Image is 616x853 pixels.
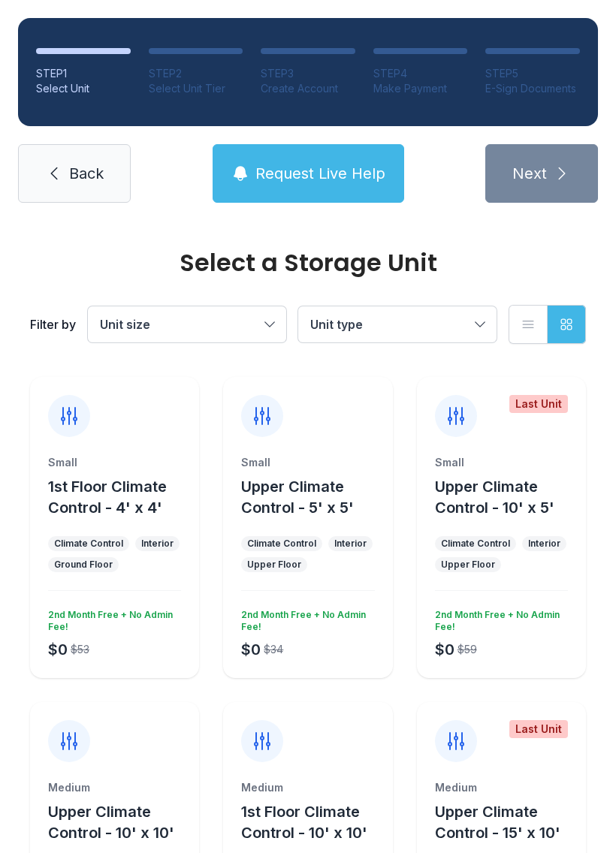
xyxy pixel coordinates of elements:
button: Unit size [88,306,286,342]
button: Upper Climate Control - 5' x 5' [241,476,386,518]
div: Interior [334,538,367,550]
div: Upper Floor [247,559,301,571]
span: Back [69,163,104,184]
span: Request Live Help [255,163,385,184]
span: 1st Floor Climate Control - 10' x 10' [241,803,367,842]
div: Select Unit [36,81,131,96]
div: 2nd Month Free + No Admin Fee! [42,603,181,633]
div: 2nd Month Free + No Admin Fee! [235,603,374,633]
div: Climate Control [54,538,123,550]
div: Climate Control [247,538,316,550]
span: Unit type [310,317,363,332]
div: STEP 2 [149,66,243,81]
button: 1st Floor Climate Control - 10' x 10' [241,801,386,843]
div: Small [435,455,568,470]
div: Select a Storage Unit [30,251,586,275]
button: Upper Climate Control - 10' x 5' [435,476,580,518]
span: Upper Climate Control - 10' x 5' [435,478,554,517]
div: Medium [241,780,374,795]
div: Small [48,455,181,470]
button: Upper Climate Control - 10' x 10' [48,801,193,843]
div: $0 [241,639,261,660]
div: STEP 1 [36,66,131,81]
div: $53 [71,642,89,657]
div: $59 [457,642,477,657]
div: Medium [435,780,568,795]
div: E-Sign Documents [485,81,580,96]
div: Interior [528,538,560,550]
div: Last Unit [509,395,568,413]
div: $0 [435,639,454,660]
div: Select Unit Tier [149,81,243,96]
span: Upper Climate Control - 10' x 10' [48,803,174,842]
div: Small [241,455,374,470]
div: Upper Floor [441,559,495,571]
button: Upper Climate Control - 15' x 10' [435,801,580,843]
div: Last Unit [509,720,568,738]
div: STEP 3 [261,66,355,81]
div: Create Account [261,81,355,96]
span: Next [512,163,547,184]
div: $0 [48,639,68,660]
span: Upper Climate Control - 5' x 5' [241,478,354,517]
div: STEP 5 [485,66,580,81]
span: 1st Floor Climate Control - 4' x 4' [48,478,167,517]
div: Filter by [30,315,76,333]
span: Upper Climate Control - 15' x 10' [435,803,560,842]
div: $34 [264,642,283,657]
div: Interior [141,538,174,550]
div: Ground Floor [54,559,113,571]
div: 2nd Month Free + No Admin Fee! [429,603,568,633]
div: Make Payment [373,81,468,96]
span: Unit size [100,317,150,332]
div: Climate Control [441,538,510,550]
button: Unit type [298,306,497,342]
div: Medium [48,780,181,795]
button: 1st Floor Climate Control - 4' x 4' [48,476,193,518]
div: STEP 4 [373,66,468,81]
